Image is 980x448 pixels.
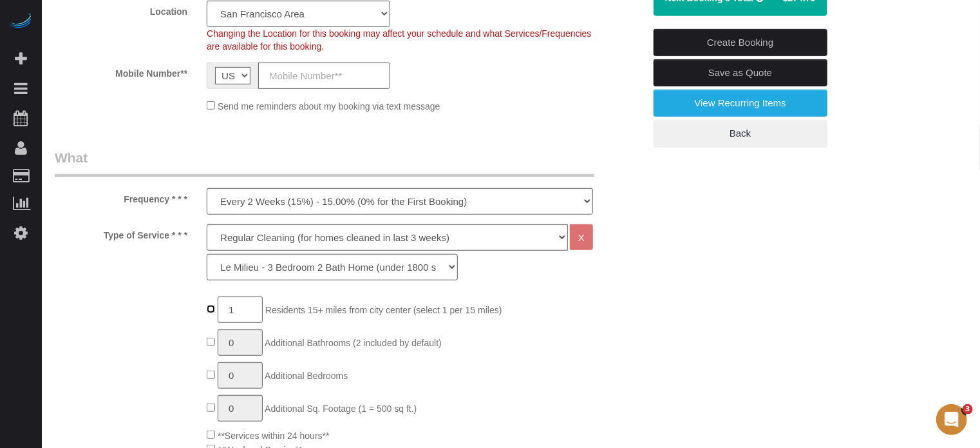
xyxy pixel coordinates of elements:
[45,63,197,80] label: Mobile Number**
[654,120,827,147] a: Back
[265,305,502,315] span: Residents 15+ miles from city center (select 1 per 15 miles)
[265,371,348,381] span: Additional Bedrooms
[45,1,197,18] label: Location
[936,404,967,435] iframe: Intercom live chat
[265,338,442,348] span: Additional Bathrooms (2 included by default)
[654,90,827,117] a: View Recurring Items
[654,29,827,56] a: Create Booking
[45,188,197,206] label: Frequency * * *
[45,224,197,242] label: Type of Service * * *
[265,404,417,414] span: Additional Sq. Footage (1 = 500 sq ft.)
[963,404,973,414] span: 3
[258,63,390,89] input: Mobile Number**
[55,148,594,177] legend: What
[218,431,330,441] span: **Services within 24 hours**
[218,101,440,112] span: Send me reminders about my booking via text message
[207,28,591,52] span: Changing the Location for this booking may affect your schedule and what Services/Frequencies are...
[654,59,827,86] a: Save as Quote
[8,13,33,31] img: Automaid Logo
